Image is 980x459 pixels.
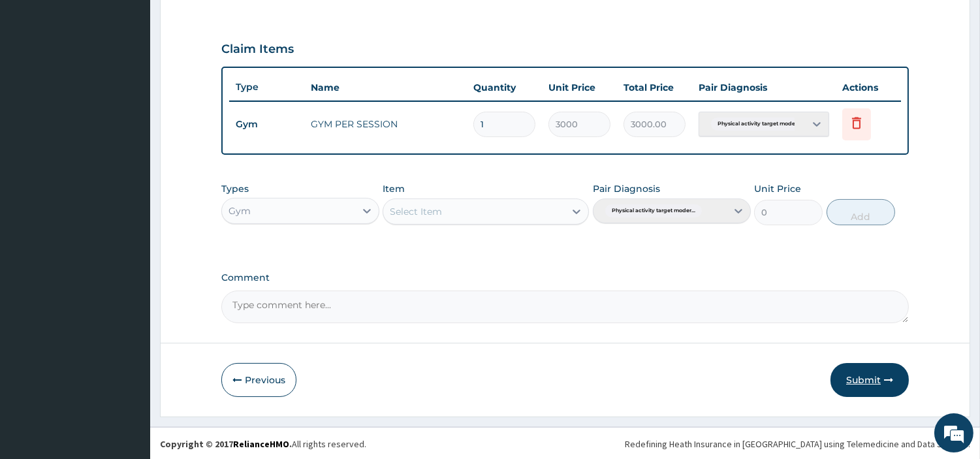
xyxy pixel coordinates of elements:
td: GYM PER SESSION [304,111,467,137]
label: Pair Diagnosis [593,182,660,195]
div: Gym [229,204,251,217]
th: Unit Price [542,74,617,101]
div: Chat with us now [68,73,219,90]
th: Type [229,75,304,99]
a: RelianceHMO [233,438,289,450]
div: Select Item [390,205,442,218]
th: Quantity [467,74,542,101]
textarea: Type your message and hit 'Enter' [7,314,249,360]
label: Item [383,182,405,195]
img: d_794563401_company_1708531726252_794563401 [24,65,53,98]
label: Comment [221,272,909,283]
th: Pair Diagnosis [692,74,836,101]
th: Actions [836,74,901,101]
h3: Claim Items [221,42,294,57]
div: Redefining Heath Insurance in [GEOGRAPHIC_DATA] using Telemedicine and Data Science! [625,437,970,451]
button: Add [827,199,895,225]
div: Minimize live chat window [214,7,245,38]
th: Name [304,74,467,101]
strong: Copyright © 2017 . [160,438,292,450]
button: Previous [221,363,296,397]
span: We're online! [76,143,180,275]
th: Total Price [617,74,692,101]
td: Gym [229,112,304,136]
label: Types [221,183,249,195]
button: Submit [830,363,909,397]
label: Unit Price [754,182,801,195]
